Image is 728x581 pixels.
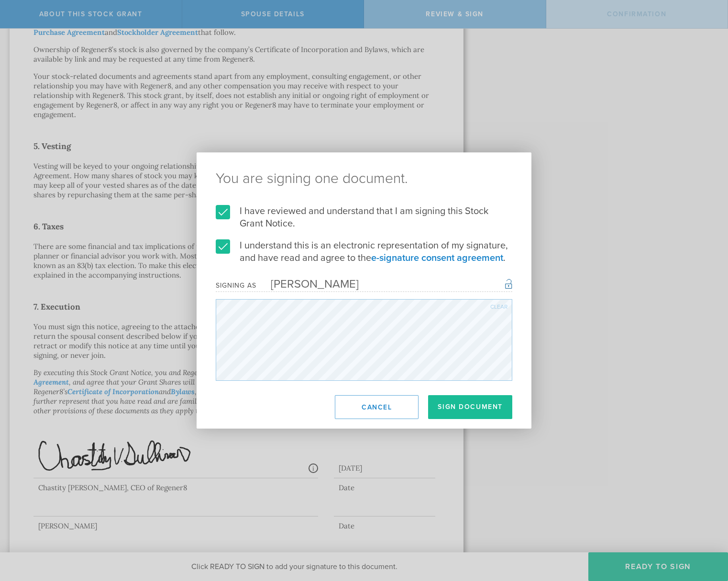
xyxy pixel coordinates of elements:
div: Signing as [216,281,256,290]
a: e-signature consent agreement [371,252,503,264]
div: [PERSON_NAME] [256,277,359,291]
ng-pluralize: You are signing one document. [216,172,512,186]
label: I have reviewed and understand that I am signing this Stock Grant Notice. [216,205,512,230]
label: I understand this is an electronic representation of my signature, and have read and agree to the . [216,239,512,264]
button: Cancel [335,395,419,419]
button: Sign Document [428,395,512,419]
